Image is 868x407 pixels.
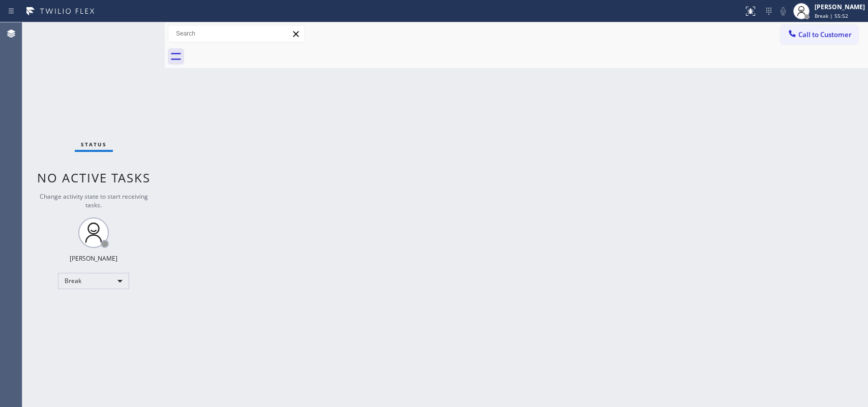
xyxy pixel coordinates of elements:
[798,30,852,39] span: Call to Customer
[81,141,107,148] span: Status
[58,273,129,289] div: Break
[776,4,790,18] button: Mute
[815,12,848,19] span: Break | 55:52
[37,169,151,186] span: No active tasks
[168,25,305,42] input: Search
[70,254,117,263] div: [PERSON_NAME]
[815,3,865,11] div: [PERSON_NAME]
[781,25,858,44] button: Call to Customer
[40,192,148,209] span: Change activity state to start receiving tasks.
